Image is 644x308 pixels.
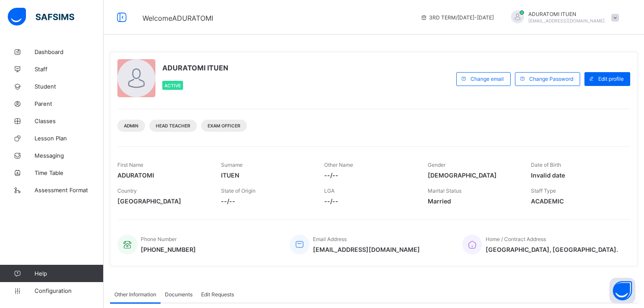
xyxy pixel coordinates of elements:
span: [EMAIL_ADDRESS][DOMAIN_NAME] [528,18,605,23]
span: Gender [428,162,445,168]
button: Open asap [609,278,635,304]
span: Active [164,83,181,88]
span: [DEMOGRAPHIC_DATA] [428,171,518,179]
img: safsims [8,8,74,26]
span: --/-- [324,197,415,205]
span: Invalid date [531,171,622,179]
span: Staff [35,66,104,73]
span: session/term information [420,14,494,21]
span: Other Information [114,291,156,298]
span: Date of Birth [531,162,561,168]
span: First Name [117,162,143,168]
span: Married [428,197,518,205]
span: Assessment Format [35,187,104,194]
span: Country [117,187,137,194]
span: --/-- [324,171,415,179]
span: Head Teacher [156,123,190,128]
span: Time Table [35,169,104,176]
span: Change email [470,76,504,82]
span: Welcome ADURATOMI [142,14,213,22]
span: ITUEN [221,171,312,179]
span: [GEOGRAPHIC_DATA], [GEOGRAPHIC_DATA]. [486,246,618,253]
span: Surname [221,162,243,168]
span: --/-- [221,197,312,205]
span: Change Password [529,76,573,82]
span: Help [35,270,103,277]
span: Edit Requests [201,291,234,298]
span: ACADEMIC [531,197,622,205]
div: ADURATOMIITUEN [502,10,623,25]
span: Classes [35,117,104,124]
span: Exam Officer [208,123,240,128]
span: Lesson Plan [35,135,104,142]
span: Other Name [324,162,353,168]
span: Documents [165,291,193,298]
span: Marital Status [428,187,461,194]
span: Staff Type [531,187,556,194]
span: ADURATOMI ITUEN [162,64,228,72]
span: [PHONE_NUMBER] [141,246,196,253]
span: Parent [35,100,104,107]
span: Dashboard [35,48,104,55]
span: Messaging [35,152,104,159]
span: Student [35,83,104,90]
span: Edit profile [598,76,624,82]
span: ADURATOMI ITUEN [528,11,605,17]
span: Email Address [313,236,347,242]
span: Admin [124,123,139,128]
span: Home / Contract Address [486,236,546,242]
span: [GEOGRAPHIC_DATA] [117,197,208,205]
span: Phone Number [141,236,177,242]
span: Configuration [35,287,103,294]
span: LGA [324,187,335,194]
span: State of Origin [221,187,256,194]
span: [EMAIL_ADDRESS][DOMAIN_NAME] [313,246,420,253]
span: ADURATOMI [117,171,208,179]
